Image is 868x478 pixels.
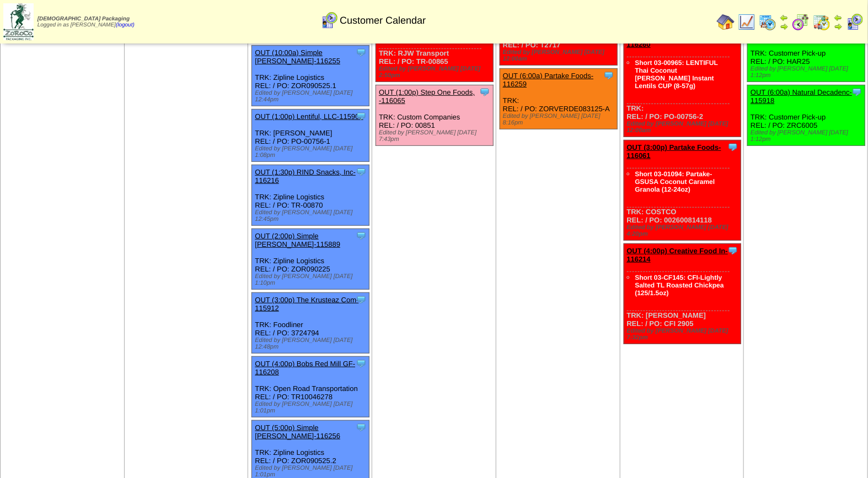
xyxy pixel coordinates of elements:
div: Edited by [PERSON_NAME] [DATE] 4:20pm [627,224,741,237]
div: Edited by [PERSON_NAME] [DATE] 2:50pm [379,66,493,79]
a: OUT (6:00a) Natural Decadenc-115918 [751,88,852,105]
span: Customer Calendar [340,15,426,26]
a: Short 03-01094: Partake-GSUSA Coconut Caramel Granola (12-24oz) [635,170,715,193]
div: TRK: REL: / PO: PO-00756-2 [624,29,741,137]
div: Edited by [PERSON_NAME] [DATE] 12:45pm [255,209,369,222]
img: Tooltip [603,70,614,81]
span: [DEMOGRAPHIC_DATA] Packaging [37,16,130,22]
div: TRK: Zipline Logistics REL: / PO: TR-00870 [252,165,369,226]
a: OUT (4:00p) Creative Food In-116214 [627,247,728,263]
div: Edited by [PERSON_NAME] [DATE] 12:00am [627,121,741,134]
img: arrowleft.gif [780,13,789,22]
img: Tooltip [356,422,367,433]
a: (logout) [116,22,135,28]
img: calendarcustomer.gif [846,13,864,31]
div: TRK: Customer Pick-up REL: / PO: HAR25 [748,21,865,82]
a: OUT (10:00a) Simple [PERSON_NAME]-116255 [255,48,340,65]
img: calendarcustomer.gif [320,12,338,29]
img: Tooltip [356,358,367,369]
div: TRK: Zipline Logistics REL: / PO: ZOR090225 [252,229,369,290]
div: Edited by [PERSON_NAME] [DATE] 7:32pm [627,328,741,341]
a: OUT (4:00p) Bobs Red Mill GF-116208 [255,360,355,376]
div: Edited by [PERSON_NAME] [DATE] 12:48pm [255,337,369,350]
a: OUT (6:00a) Partake Foods-116259 [503,72,594,88]
img: arrowright.gif [834,22,843,31]
a: OUT (1:00p) Lentiful, LLC-115903 [255,112,363,121]
div: Edited by [PERSON_NAME] [DATE] 8:16pm [503,113,617,126]
img: home.gif [717,13,735,31]
div: TRK: Custom Companies REL: / PO: 00851 [376,85,494,146]
a: OUT (2:00p) Simple [PERSON_NAME]-115889 [255,232,340,248]
div: Edited by [PERSON_NAME] [DATE] 7:43pm [379,129,493,143]
span: Logged in as [PERSON_NAME] [37,16,135,28]
img: Tooltip [851,86,862,97]
img: calendarinout.gif [813,13,831,31]
img: line_graph.gif [738,13,756,31]
div: Edited by [PERSON_NAME] [DATE] 1:08pm [255,145,369,159]
div: TRK: Foodliner REL: / PO: 3724794 [252,293,369,354]
img: Tooltip [356,111,367,122]
div: Edited by [PERSON_NAME] [DATE] 1:12pm [751,129,865,143]
img: Tooltip [479,86,490,97]
div: TRK: Zipline Logistics REL: / PO: ZOR090525.1 [252,46,369,106]
a: OUT (3:00p) The Krusteaz Com-115912 [255,296,358,312]
div: TRK: Customer Pick-up REL: / PO: ZRC6005 [748,85,865,146]
a: Short 03-00965: LENTIFUL Thai Coconut [PERSON_NAME] Instant Lentils CUP (8-57g) [635,59,718,90]
img: arrowright.gif [780,22,789,31]
img: Tooltip [356,166,367,177]
div: Edited by [PERSON_NAME] [DATE] 1:01pm [255,401,369,414]
div: TRK: [PERSON_NAME] REL: / PO: CFI 2905 [624,244,741,344]
div: TRK: COSTCO REL: / PO: 002600814118 [624,140,741,241]
div: TRK: REL: / PO: ZORVERDE083125-A [500,69,617,129]
img: calendarblend.gif [792,13,810,31]
img: arrowleft.gif [834,13,843,22]
div: Edited by [PERSON_NAME] [DATE] 12:00am [503,49,617,62]
img: Tooltip [356,230,367,241]
a: OUT (3:00p) Partake Foods-116061 [627,143,721,160]
a: OUT (1:00p) Step One Foods, -116065 [379,88,475,105]
a: OUT (1:30p) RIND Snacks, Inc-116216 [255,168,356,184]
div: Edited by [PERSON_NAME] [DATE] 12:44pm [255,90,369,103]
div: TRK: Open Road Transportation REL: / PO: TR10046278 [252,357,369,417]
div: Edited by [PERSON_NAME] [DATE] 1:01pm [255,465,369,478]
img: Tooltip [727,142,738,153]
div: TRK: [PERSON_NAME] REL: / PO: PO-00756-1 [252,110,369,162]
img: calendarprod.gif [759,13,776,31]
a: OUT (5:00p) Simple [PERSON_NAME]-116256 [255,423,340,440]
img: zoroco-logo-small.webp [3,3,34,40]
a: Short 03-CF145: CFI-Lightly Salted TL Roasted Chickpea (125/1.5oz) [635,274,724,297]
img: Tooltip [356,294,367,305]
div: Edited by [PERSON_NAME] [DATE] 1:12pm [751,66,865,79]
div: Edited by [PERSON_NAME] [DATE] 1:10pm [255,273,369,286]
img: Tooltip [356,47,367,58]
img: Tooltip [727,245,738,256]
